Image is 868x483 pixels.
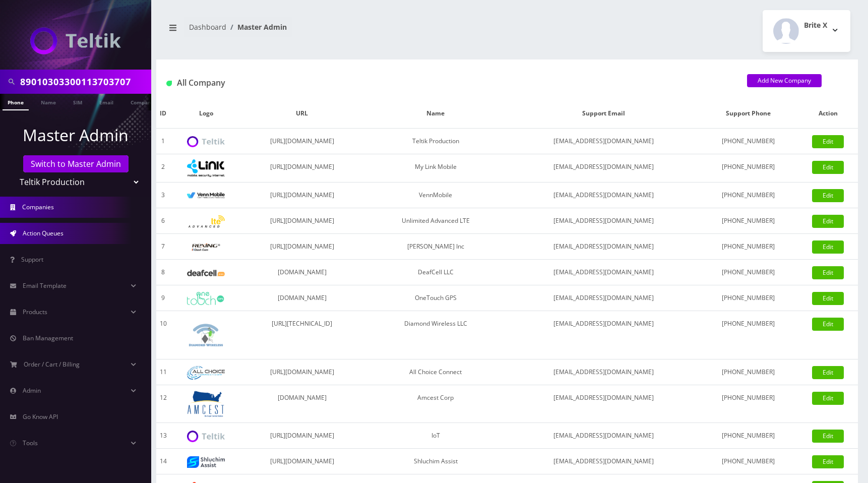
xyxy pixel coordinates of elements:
td: [EMAIL_ADDRESS][DOMAIN_NAME] [509,385,698,423]
td: 11 [156,359,170,385]
img: All Choice Connect [187,366,225,380]
button: Brite X [763,10,850,52]
td: [PHONE_NUMBER] [698,385,798,423]
a: Edit [812,455,844,468]
a: Switch to Master Admin [23,155,129,172]
td: [EMAIL_ADDRESS][DOMAIN_NAME] [509,129,698,154]
td: 9 [156,285,170,311]
td: [URL][DOMAIN_NAME] [241,183,362,208]
a: Edit [812,318,844,331]
span: Support [21,255,43,264]
th: Action [798,99,858,129]
img: Diamond Wireless LLC [187,316,225,354]
span: Ban Management [23,334,73,342]
td: [PHONE_NUMBER] [698,260,798,285]
a: Name [36,94,61,109]
td: [PHONE_NUMBER] [698,129,798,154]
span: Admin [23,386,41,395]
td: [EMAIL_ADDRESS][DOMAIN_NAME] [509,359,698,385]
td: [DOMAIN_NAME] [241,385,362,423]
a: Edit [812,366,844,379]
td: 10 [156,311,170,359]
td: Diamond Wireless LLC [362,311,509,359]
td: [EMAIL_ADDRESS][DOMAIN_NAME] [509,260,698,285]
td: OneTouch GPS [362,285,509,311]
td: [URL][DOMAIN_NAME] [241,423,362,449]
span: Go Know API [23,412,58,421]
th: Support Email [509,99,698,129]
td: 8 [156,260,170,285]
th: URL [241,99,362,129]
a: Add New Company [747,74,822,87]
td: Amcest Corp [362,385,509,423]
td: [EMAIL_ADDRESS][DOMAIN_NAME] [509,154,698,183]
td: 13 [156,423,170,449]
th: Name [362,99,509,129]
span: Action Queues [23,229,64,237]
td: [EMAIL_ADDRESS][DOMAIN_NAME] [509,234,698,260]
a: Dashboard [189,22,226,32]
td: 1 [156,129,170,154]
td: DeafCell LLC [362,260,509,285]
span: Tools [23,439,38,447]
td: [PHONE_NUMBER] [698,449,798,474]
td: [PHONE_NUMBER] [698,154,798,183]
td: 2 [156,154,170,183]
td: [PHONE_NUMBER] [698,183,798,208]
a: Edit [812,266,844,279]
img: VennMobile [187,192,225,199]
img: All Company [166,81,172,86]
td: All Choice Connect [362,359,509,385]
td: [URL][DOMAIN_NAME] [241,449,362,474]
img: Rexing Inc [187,243,225,252]
td: [PHONE_NUMBER] [698,234,798,260]
li: Master Admin [226,22,287,32]
td: [URL][DOMAIN_NAME] [241,359,362,385]
img: Unlimited Advanced LTE [187,215,225,228]
td: [URL][DOMAIN_NAME] [241,208,362,234]
span: Companies [22,203,54,211]
a: Edit [812,189,844,202]
td: [EMAIL_ADDRESS][DOMAIN_NAME] [509,285,698,311]
td: [EMAIL_ADDRESS][DOMAIN_NAME] [509,208,698,234]
img: Shluchim Assist [187,456,225,468]
td: My Link Mobile [362,154,509,183]
img: IoT [187,431,225,442]
span: Products [23,308,47,316]
th: ID [156,99,170,129]
a: Company [126,94,159,109]
td: [EMAIL_ADDRESS][DOMAIN_NAME] [509,449,698,474]
td: [PHONE_NUMBER] [698,285,798,311]
td: [PERSON_NAME] Inc [362,234,509,260]
td: VennMobile [362,183,509,208]
td: IoT [362,423,509,449]
th: Support Phone [698,99,798,129]
h2: Brite X [804,21,827,30]
a: Edit [812,240,844,254]
td: [DOMAIN_NAME] [241,260,362,285]
td: 12 [156,385,170,423]
a: Edit [812,215,844,228]
td: [PHONE_NUMBER] [698,423,798,449]
span: Order / Cart / Billing [24,360,80,369]
img: Amcest Corp [187,390,225,417]
nav: breadcrumb [164,17,500,45]
td: [PHONE_NUMBER] [698,208,798,234]
a: SIM [68,94,87,109]
img: OneTouch GPS [187,292,225,305]
td: Teltik Production [362,129,509,154]
td: [URL][TECHNICAL_ID] [241,311,362,359]
span: Email Template [23,281,67,290]
img: My Link Mobile [187,159,225,177]
th: Logo [170,99,242,129]
a: Edit [812,292,844,305]
a: Email [94,94,118,109]
td: 3 [156,183,170,208]
a: Edit [812,135,844,148]
td: Unlimited Advanced LTE [362,208,509,234]
a: Phone [3,94,29,110]
img: Teltik Production [30,27,121,54]
td: 7 [156,234,170,260]
td: [EMAIL_ADDRESS][DOMAIN_NAME] [509,311,698,359]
